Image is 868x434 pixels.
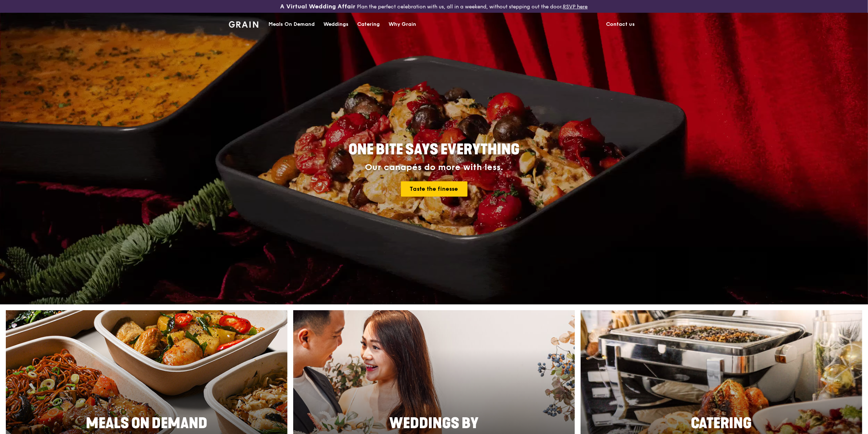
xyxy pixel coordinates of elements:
span: Meals On Demand [86,415,207,432]
a: Contact us [602,13,639,35]
a: Catering [353,13,384,35]
div: Catering [357,13,380,35]
div: Meals On Demand [268,13,315,35]
img: Grain [229,21,258,28]
div: Our canapés do more with less. [303,162,565,173]
h3: A Virtual Wedding Affair [280,3,356,10]
a: Why Grain [384,13,421,35]
span: ONE BITE SAYS EVERYTHING [349,141,519,158]
span: Catering [691,415,752,432]
a: RSVP here [563,4,588,10]
a: Weddings [319,13,353,35]
a: GrainGrain [229,13,258,35]
div: Why Grain [389,13,416,35]
div: Plan the perfect celebration with us, all in a weekend, without stepping out the door. [224,3,644,10]
a: Taste the finesse [401,181,467,197]
div: Weddings [323,13,349,35]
